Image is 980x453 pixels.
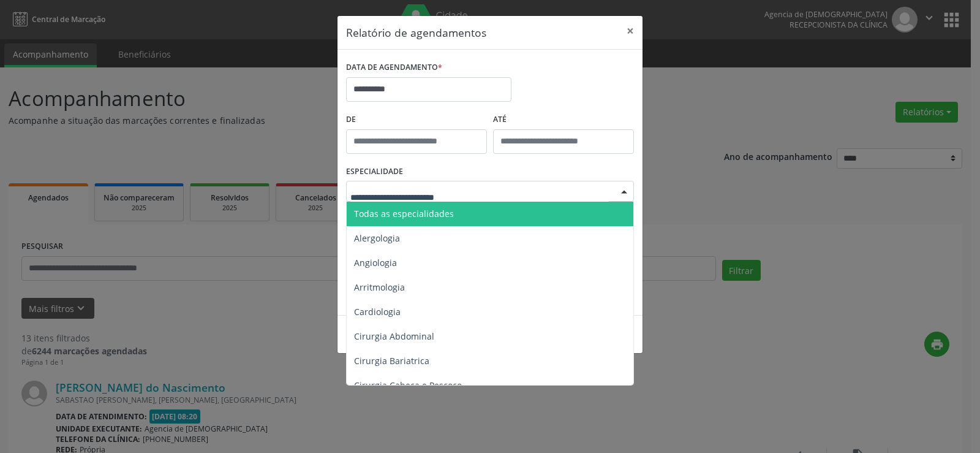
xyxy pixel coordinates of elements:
[354,379,462,391] span: Cirurgia Cabeça e Pescoço
[354,257,397,268] span: Angiologia
[493,110,634,129] label: ATÉ
[346,25,486,40] h5: Relatório de agendamentos
[346,162,403,181] label: ESPECIALIDADE
[354,208,454,219] span: Todas as especialidades
[346,58,442,77] label: DATA DE AGENDAMENTO
[354,281,405,293] span: Arritmologia
[354,232,400,244] span: Alergologia
[618,16,643,46] button: Close
[346,110,487,129] label: De
[354,306,401,318] span: Cardiologia
[354,330,434,342] span: Cirurgia Abdominal
[354,355,429,367] span: Cirurgia Bariatrica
